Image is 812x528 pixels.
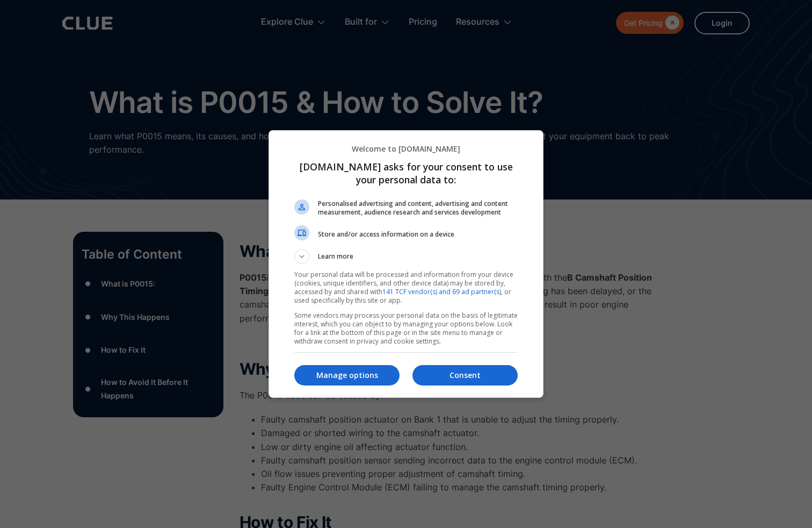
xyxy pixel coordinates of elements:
[382,287,501,296] a: 141 TCF vendor(s) and 69 ad partner(s)
[318,252,353,264] span: Learn more
[318,230,518,239] span: Store and/or access information on a device
[294,160,518,186] h1: [DOMAIN_NAME] asks for your consent to use your personal data to:
[294,144,518,154] p: Welcome to [DOMAIN_NAME]
[269,130,543,398] div: getclue.com asks for your consent to use your personal data to:
[412,370,518,381] p: Consent
[294,370,400,381] p: Manage options
[412,365,518,386] button: Consent
[294,270,518,305] p: Your personal data will be processed and information from your device (cookies, unique identifier...
[294,249,518,264] button: Learn more
[294,365,400,386] button: Manage options
[318,199,518,217] span: Personalised advertising and content, advertising and content measurement, audience research and ...
[294,311,518,346] p: Some vendors may process your personal data on the basis of legitimate interest, which you can ob...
